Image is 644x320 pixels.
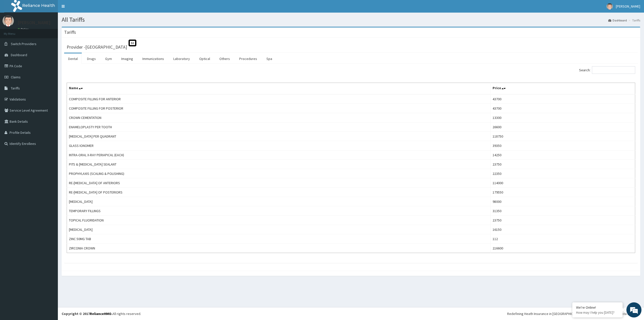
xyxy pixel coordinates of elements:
[64,30,76,35] h3: Tariffs
[67,45,127,49] h3: Provider - [GEOGRAPHIC_DATA]
[507,311,640,316] div: Redefining Heath Insurance in [GEOGRAPHIC_DATA] using Telemedicine and Data Science!
[490,169,635,178] td: 22350
[67,188,491,197] td: RE-[MEDICAL_DATA] OF POSTERIORS
[67,178,491,188] td: RE-[MEDICAL_DATA] OF ANTERIORS
[490,83,635,94] th: Price
[138,53,168,64] a: Immunizations
[490,122,635,132] td: 26600
[490,188,635,197] td: 179550
[67,132,491,141] td: [MEDICAL_DATA] PER QUADRANT
[11,75,21,79] span: Claims
[90,311,111,316] a: RelianceHMO
[67,83,491,94] th: Name
[490,150,635,160] td: 14250
[67,104,491,113] td: COMPOSITE FILLING FOR POSTERIOR
[235,53,261,64] a: Procedures
[607,3,613,10] img: User Image
[616,4,640,9] span: [PERSON_NAME]
[490,216,635,225] td: 23750
[195,53,214,64] a: Optical
[490,132,635,141] td: 118750
[62,16,640,23] h1: All Tariffs
[67,122,491,132] td: ENAMELOPLASTY PER TOOTH
[18,20,51,25] p: [PERSON_NAME]
[490,104,635,113] td: 43700
[67,206,491,216] td: TEMPORARY FILLINGS
[101,53,116,64] a: Gym
[11,53,27,57] span: Dashboard
[490,160,635,169] td: 23750
[11,86,20,90] span: Tariffs
[490,244,635,253] td: 216600
[490,197,635,206] td: 98000
[490,94,635,104] td: 43700
[579,66,635,74] label: Search:
[62,311,112,316] strong: Copyright © 2017 .
[18,27,30,31] a: Online
[58,307,644,320] footer: All rights reserved.
[67,244,491,253] td: ZIRCONIA CROWN
[11,42,36,46] span: Switch Providers
[576,310,619,315] p: How may I help you today?
[490,234,635,244] td: 112
[592,66,635,74] input: Search:
[67,94,491,104] td: COMPOSITE FILLING FOR ANTERIOR
[627,18,640,22] li: Tariffs
[129,40,136,46] span: St
[67,113,491,122] td: CROWN CEMENTATION
[576,305,619,310] div: We're Online!
[67,225,491,234] td: [MEDICAL_DATA]
[83,53,100,64] a: Drugs
[490,113,635,122] td: 13300
[64,53,82,64] a: Dental
[490,206,635,216] td: 31350
[608,18,627,22] a: Dashboard
[67,197,491,206] td: [MEDICAL_DATA]
[67,150,491,160] td: INTRA-ORAL X-RAY PERIAPICAL (EACH)
[67,216,491,225] td: TOPICAL FLUORIDATION
[490,178,635,188] td: 114000
[169,53,194,64] a: Laboratory
[67,160,491,169] td: PITS & [MEDICAL_DATA] SEALANT
[67,141,491,150] td: GLASS IONOMER
[67,169,491,178] td: PROPHYLAXIS (SCALING & POLISHING)
[262,53,276,64] a: Spa
[3,15,14,26] img: User Image
[117,53,137,64] a: Imaging
[215,53,234,64] a: Others
[67,234,491,244] td: ZINC 50MG TAB
[490,225,635,234] td: 16150
[490,141,635,150] td: 39350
